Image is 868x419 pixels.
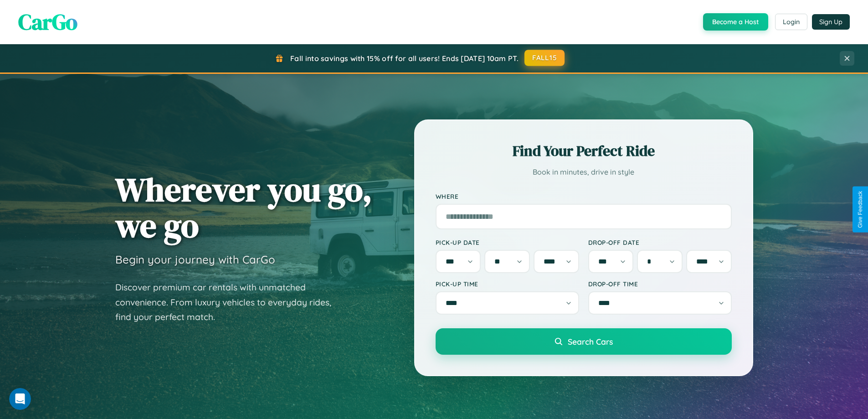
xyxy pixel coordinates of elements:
h3: Begin your journey with CarGo [115,253,275,266]
button: FALL15 [524,50,565,66]
iframe: Intercom live chat [9,388,31,410]
button: Sign Up [812,14,850,30]
label: Pick-up Time [436,280,579,288]
label: Pick-up Date [436,238,579,246]
span: Search Cars [568,336,613,347]
h2: Find Your Perfect Ride [436,141,732,161]
span: Fall into savings with 15% off for all users! Ends [DATE] 10am PT. [290,54,519,63]
span: CarGo [18,7,77,37]
h1: Wherever you go, we go [115,171,372,243]
p: Book in minutes, drive in style [436,166,732,179]
label: Where [436,192,732,200]
label: Drop-off Date [588,238,732,246]
button: Login [775,14,807,30]
div: Give Feedback [857,191,863,228]
label: Drop-off Time [588,280,732,288]
button: Become a Host [703,13,768,31]
p: Discover premium car rentals with unmatched convenience. From luxury vehicles to everyday rides, ... [115,280,343,325]
button: Search Cars [436,328,732,355]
